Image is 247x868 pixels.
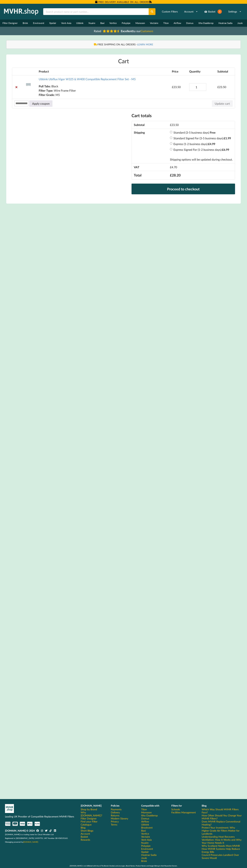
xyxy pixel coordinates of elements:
a: Why Scotland Needs More MVHR [202,844,240,847]
a: Nuaire [86,19,98,27]
a: Facilities Management [171,811,196,814]
a: Brookvent [141,826,153,829]
a: Schools [171,808,180,811]
bdi: 6.99 [222,148,229,151]
a: How Often Should You Change Your MVHR Filters? [202,814,242,820]
h1: Cart [12,57,235,65]
th: Subtotal [215,68,235,75]
a: Ubbink Ubiflux Vigor W325 & W400 Compatible Replacement Filter Set - M5 [39,77,136,81]
span: by our [121,29,153,33]
a: Envirovent [31,19,47,27]
button: Update cart [212,100,233,107]
a: Catalogue [81,823,92,826]
label: Express (1-2 business days): [173,142,215,146]
a: Rated Excellentby ourCustomers [91,28,156,34]
span: £ [172,85,173,89]
a: Vectaire [147,19,161,27]
a: Does MVHR Replace Conventional Heating? [202,820,242,826]
a: Protect Your Investment: Why Higher Grade Air Filters Matter for Landlords [202,826,242,835]
b: Filters for [171,804,182,807]
a: Terms [111,823,117,826]
a: Remove Ubbink Ubiflux Vigor W325 & W400 Compatible Replacement Filter Set - M5 from cart [14,85,19,89]
span: 4.70 [170,165,177,169]
a: Monsoon [133,19,147,27]
b: Excellent [121,29,133,33]
a: Heatrae Sadia [216,19,235,27]
a: Vortice [107,19,119,27]
th: VAT [132,163,168,171]
p: Shipping options will be updated during checkout. [170,158,233,162]
label: Standard Signed For (3-5 business days): [173,136,231,140]
a: Privacy [111,820,119,823]
span: Rated [94,29,101,33]
div: FREE SHIPPING ON ALL ORDERS - [10,43,237,46]
input: Search product name or part number... [43,8,149,15]
bdi: 4.99 [208,142,215,146]
b: Compatible with [141,804,159,807]
a: Itho Daalderop [196,19,216,27]
h2: Cart totals [132,113,235,118]
a: Vectaire [141,835,150,838]
span: £ [208,142,210,146]
a: Account [182,8,200,15]
span: £ [217,85,219,89]
a: Polypipe [119,19,133,27]
p: Leading UK Provider of Compatible Replacement MVHR Filters [5,815,76,818]
a: Council Presocutes Landlord Over Severe Mould [202,853,242,859]
dt: Filter Grade: [39,93,55,97]
span: Registered in [GEOGRAPHIC_DATA] 14459751. VAT Number GB 458535265. [5,837,68,839]
a: Brink [141,859,147,862]
a: Returns [111,814,119,817]
img: mvhr-inverted.png [5,804,14,813]
b: Policies [111,804,119,807]
b: [DOMAIN_NAME] [81,804,102,807]
a: Filter Designer [81,817,97,820]
div: [DOMAIN_NAME] is not Affiliated with Any of The Brands Stocked, and any Logos, Brand Names, Produ... [5,865,242,867]
a: LEARN MORE [137,43,153,46]
b: Blog [202,804,206,807]
span: £ [170,123,172,126]
a: Xpelair [47,19,59,27]
a: Payments [111,808,122,811]
dt: Filter Type: [39,88,53,93]
bdi: 23.50 [170,123,179,126]
span: [DOMAIN_NAME] is a trading name for Cloud Wrestlers Ltd [5,833,54,835]
a: Which Way Should MVHR Filters Face? [202,808,242,814]
a: Settings [226,8,244,15]
a: Polypipe [141,844,150,847]
a: Ubbink [74,19,86,27]
label: Standard (3-5 business days) [173,131,209,134]
a: Shop by Brand [81,808,97,811]
b: [DOMAIN_NAME] © 2024 [5,829,35,832]
bdi: 28.20 [170,173,181,177]
a: Brink [20,19,31,27]
a: Custom Filters [160,8,180,15]
th: Shipping [132,129,168,163]
a: [DOMAIN_NAME] [23,841,38,843]
a: Baxi [98,19,107,27]
a: Understanding Heat Recovery Ventilation: How It Works and Why Your Home Needs It [202,835,242,844]
a: Joule [141,856,147,859]
a: Domus [141,817,149,820]
a: Joule [235,19,245,27]
a: Titon [161,19,171,27]
th: Price [170,68,187,75]
span: £ [224,136,225,140]
a: Airflow [171,19,184,27]
p: Wire Frame Filter [39,88,168,93]
a: Nuaire [141,841,148,844]
input: Product quantity [189,83,206,91]
th: Product [37,68,170,75]
a: Short Blogs [81,829,93,832]
span: 1 [218,9,222,14]
a: Basket1 [202,8,224,16]
a: Find your Filter [81,820,97,823]
label: Express Signed For (1-2 business days): [173,148,229,151]
a: Why [DOMAIN_NAME]? [81,811,106,817]
a: Delivery [111,811,120,814]
a: Basket [81,835,88,838]
a: How MVHR Systems Help Reduce Energy Bills [202,847,242,853]
img: mvhr.shop.png [2,7,40,16]
a: Monsoon [141,811,152,814]
a: Ubbink [141,823,149,826]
